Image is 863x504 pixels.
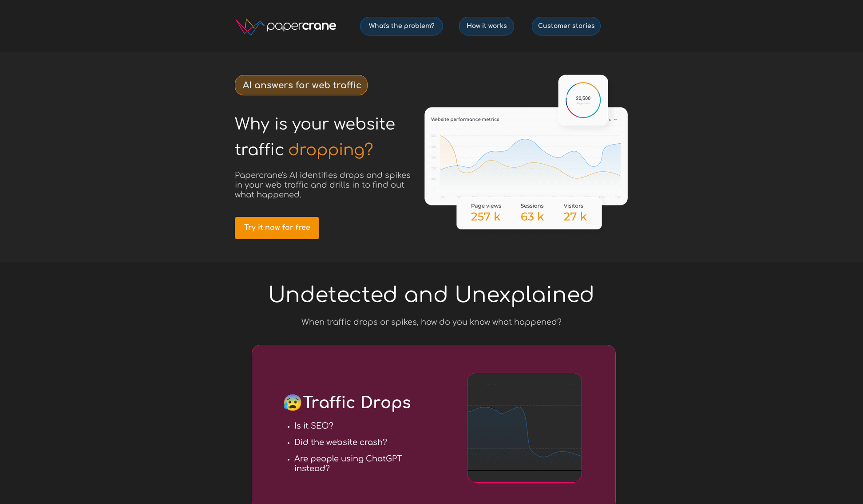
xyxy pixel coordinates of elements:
[235,141,284,159] span: traffic
[235,115,395,133] span: Why is your website
[532,17,601,35] a: Customer stories
[459,17,514,35] a: How it works
[235,224,319,232] span: Try it now for free
[459,22,514,30] span: How it works
[294,454,402,473] strong: Are people using ChatGPT instead?
[360,17,443,35] a: What's the problem?
[283,394,303,412] span: 😰
[532,22,600,30] span: Customer stories
[235,217,319,239] a: Try it now for free
[360,22,443,30] span: What's the problem?
[294,438,387,447] strong: Did the website crash?
[294,421,333,430] strong: Is it SEO?
[235,171,411,199] span: Papercrane's AI identifies drops and spikes in your web traffic and drills in to find out what ha...
[283,394,411,412] span: Traffic Drops
[243,80,361,91] strong: AI answers for web traffic
[268,283,594,307] span: Undetected and Unexplained
[301,318,562,327] span: When traffic drops or spikes, how do you know what happened?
